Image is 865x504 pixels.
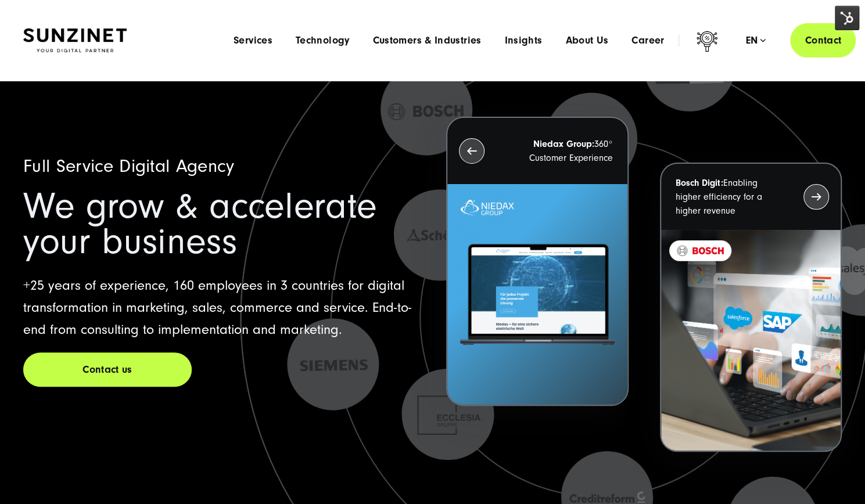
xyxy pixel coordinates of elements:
a: Career [631,35,664,46]
img: SUNZINET Full Service Digital Agentur [23,28,127,53]
button: Niedax Group:360° Customer Experience Letztes Projekt von Niedax. Ein Laptop auf dem die Niedax W... [446,117,628,406]
button: Bosch Digit:Enabling higher efficiency for a higher revenue recent-project_BOSCH_2024-03 [660,163,842,452]
p: +25 years of experience, 160 employees in 3 countries for digital transformation in marketing, sa... [23,275,419,341]
p: Enabling higher efficiency for a higher revenue [676,176,783,218]
a: Contact us [23,352,192,387]
a: Technology [296,35,350,46]
a: Customers & Industries [372,35,481,46]
div: en [745,35,766,46]
img: Letztes Projekt von Niedax. Ein Laptop auf dem die Niedax Website geöffnet ist, auf blauem Hinter... [447,184,627,405]
p: 360° Customer Experience [505,137,612,165]
img: HubSpot Tools Menu Toggle [835,6,859,30]
span: Full Service Digital Agency [23,156,235,177]
a: Services [234,35,272,46]
a: About Us [565,35,608,46]
strong: Niedax Group: [533,139,594,149]
strong: Bosch Digit: [676,178,723,188]
a: Insights [504,35,542,46]
span: We grow & accelerate your business [23,185,377,262]
a: Contact [790,23,856,57]
img: recent-project_BOSCH_2024-03 [661,230,841,451]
